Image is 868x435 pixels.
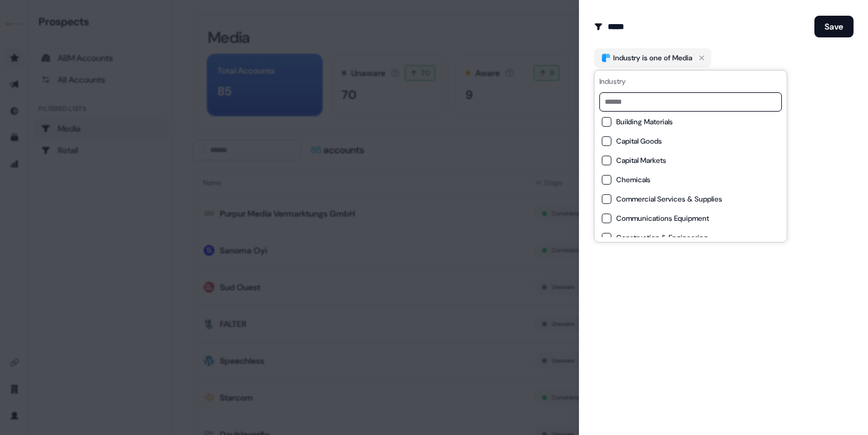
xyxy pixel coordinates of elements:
[616,117,673,127] span: Building Materials
[616,175,651,185] span: Chemicals
[599,75,782,87] div: Industry
[616,136,662,146] span: Capital Goods
[616,194,722,204] span: Commercial Services & Supplies
[613,52,692,64] span: Industry is one of
[616,156,666,165] span: Capital Markets
[616,233,708,243] span: Construction & Engineering
[616,214,709,223] span: Communications Equipment
[594,48,711,68] button: Industry is one of Media
[672,53,692,63] span: Media
[814,16,854,37] button: Save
